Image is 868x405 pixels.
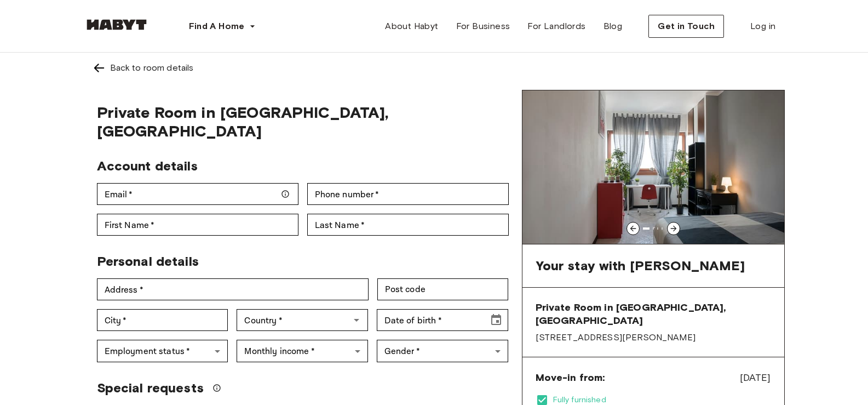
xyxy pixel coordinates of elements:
[97,380,204,396] span: Special requests
[447,15,519,37] a: For Business
[212,384,221,392] svg: We'll do our best to accommodate your request, but please note we can't guarantee it will be poss...
[376,15,447,37] a: About Habyt
[307,183,509,205] div: Phone number
[180,15,265,37] button: Find A Home
[84,19,150,30] img: Habyt
[522,90,784,244] img: Image of the room
[485,309,507,331] button: Choose date
[377,278,509,300] div: Post code
[93,61,106,75] img: Left pointing arrow
[648,15,724,38] button: Get in Touch
[456,20,510,33] span: For Business
[536,301,771,327] span: Private Room in [GEOGRAPHIC_DATA], [GEOGRAPHIC_DATA]
[750,20,775,33] span: Log in
[658,20,715,33] span: Get in Touch
[349,312,364,328] button: Open
[536,332,771,344] span: [STREET_ADDRESS][PERSON_NAME]
[281,190,290,198] svg: Make sure your email is correct — we'll send your booking details there.
[536,371,605,384] span: Move-in from:
[603,20,623,33] span: Blog
[97,278,369,300] div: Address
[385,20,438,33] span: About Habyt
[741,15,784,37] a: Log in
[97,158,198,174] span: Account details
[110,61,194,75] div: Back to room details
[97,253,199,269] span: Personal details
[84,53,785,83] a: Left pointing arrowBack to room details
[527,20,585,33] span: For Landlords
[740,370,771,385] span: [DATE]
[97,214,298,236] div: First Name
[595,15,631,37] a: Blog
[519,15,594,37] a: For Landlords
[189,20,245,33] span: Find A Home
[536,258,745,274] span: Your stay with [PERSON_NAME]
[97,309,228,331] div: City
[97,183,298,205] div: Email
[307,214,509,236] div: Last Name
[97,103,509,140] span: Private Room in [GEOGRAPHIC_DATA], [GEOGRAPHIC_DATA]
